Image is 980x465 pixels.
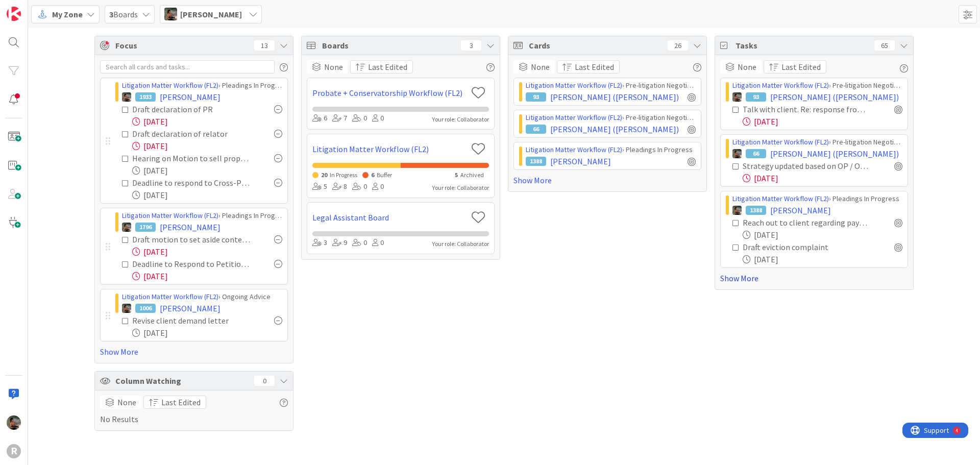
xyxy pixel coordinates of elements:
div: 65 [874,40,895,51]
div: 1933 [135,92,156,102]
div: Your role: Collaborator [432,239,489,249]
span: None [531,61,550,73]
b: 3 [109,9,113,19]
div: [DATE] [743,253,902,265]
span: Archived [460,171,484,179]
input: Search all cards and tasks... [100,60,275,74]
div: Draft declaration of relator [132,128,248,140]
div: Reach out to client regarding payment [743,216,872,229]
span: 5 [455,171,458,179]
div: 6 [312,113,327,124]
span: Support [21,2,46,14]
div: [DATE] [743,172,902,184]
div: [DATE] [132,270,282,282]
div: Hearing on Motion to sell property: [DATE]9am [132,152,252,164]
div: 0 [372,237,384,249]
span: Buffer [377,171,392,179]
span: [PERSON_NAME] [160,221,220,233]
div: › Ongoing Advice [122,291,282,302]
div: [DATE] [132,115,282,128]
a: Litigation Matter Workflow (FL2) [122,292,218,301]
div: › Pleadings In Progress [122,210,282,221]
span: My Zone [52,8,83,20]
div: Draft eviction complaint [743,241,857,253]
a: Litigation Matter Workflow (FL2) [312,143,467,155]
span: Last Edited [575,61,614,73]
span: 20 [321,171,327,179]
div: › Pleadings In Progress [526,144,696,155]
div: 5 [312,181,327,192]
img: MW [732,92,742,102]
div: Strategy updated based on OP / OC Response + Checklist Items Created as needed [743,160,872,172]
div: 4 [53,4,56,12]
span: Cards [529,39,663,52]
div: › Pre-litigation Negotiation [526,80,696,91]
button: Last Edited [350,60,413,74]
div: [DATE] [132,140,282,152]
div: Your role: Collaborator [432,183,489,192]
div: 0 [372,113,384,124]
div: [DATE] [743,115,902,128]
span: In Progress [330,171,357,179]
button: Last Edited [764,60,826,74]
div: 93 [746,92,766,102]
a: Litigation Matter Workflow (FL2) [526,81,622,90]
div: 3 [461,40,481,51]
div: 9 [332,237,347,249]
div: 0 [352,181,367,192]
a: Litigation Matter Workflow (FL2) [732,194,829,203]
div: › Pre-litigation Negotiation [732,80,902,91]
div: › Pleadings In Progress [122,80,282,91]
div: No Results [100,396,288,425]
div: 13 [254,40,275,51]
div: 0 [352,113,367,124]
div: [DATE] [132,164,282,177]
a: Litigation Matter Workflow (FL2) [526,113,622,122]
div: 1796 [135,223,156,232]
span: [PERSON_NAME] [160,302,220,314]
div: Your role: Collaborator [432,115,489,124]
div: 1388 [746,206,766,215]
div: 3 [312,237,327,249]
span: Last Edited [781,61,821,73]
a: Probate + Conservatorship Workflow (FL2) [312,87,467,99]
div: [DATE] [743,229,902,241]
button: Last Edited [143,396,206,409]
div: 66 [746,149,766,158]
div: 66 [526,125,546,134]
button: Last Edited [557,60,620,74]
span: Boards [322,39,456,52]
img: MW [164,8,177,20]
div: [DATE] [132,246,282,258]
div: 0 [254,376,275,386]
a: Show More [513,174,701,186]
img: MW [732,149,742,158]
span: [PERSON_NAME] [180,8,242,20]
div: 8 [332,181,347,192]
img: MW [122,304,131,313]
a: Show More [100,346,288,358]
span: [PERSON_NAME] [160,91,220,103]
a: Litigation Matter Workflow (FL2) [526,145,622,154]
div: 1006 [135,304,156,313]
span: None [738,61,756,73]
span: [PERSON_NAME] ([PERSON_NAME]) [550,91,679,103]
div: Deadline to respond to Cross-Petitioner's Response: 8/25 [132,177,252,189]
span: Column Watching [115,375,249,387]
div: › Pleadings In Progress [732,193,902,204]
a: Legal Assistant Board [312,211,467,224]
div: 93 [526,92,546,102]
span: None [117,396,136,408]
div: 1388 [526,157,546,166]
span: [PERSON_NAME] ([PERSON_NAME]) [770,148,899,160]
span: 6 [371,171,374,179]
div: Draft motion to set aside contempt [132,233,252,246]
img: MW [122,223,131,232]
div: 26 [668,40,688,51]
div: 0 [372,181,384,192]
img: MW [732,206,742,215]
span: Last Edited [161,396,201,408]
div: › Pre-litigation Negotiation [526,112,696,123]
span: [PERSON_NAME] ([PERSON_NAME]) [550,123,679,135]
div: Deadline to Respond to Petitioner's Response: 8/25 [132,258,252,270]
